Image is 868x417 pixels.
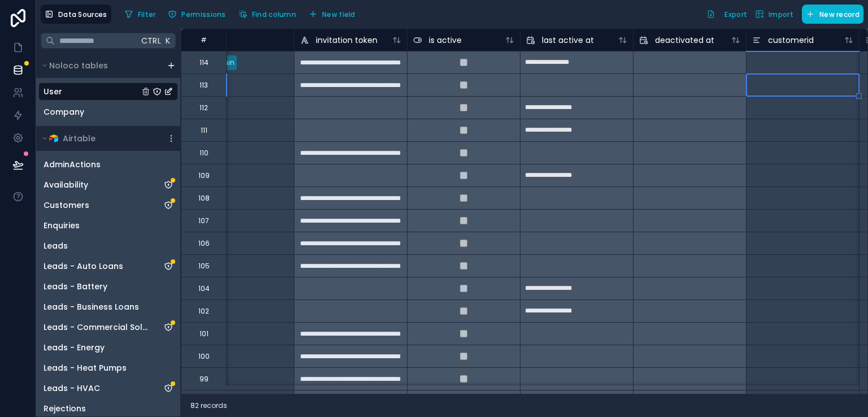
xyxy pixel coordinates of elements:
[199,58,209,67] div: 114
[41,5,111,24] button: Data Sources
[252,10,296,19] span: Find column
[190,401,227,410] span: 82 records
[322,10,355,19] span: New field
[199,329,209,338] div: 101
[58,10,107,19] span: Data Sources
[201,126,207,135] div: 111
[199,103,208,112] div: 112
[120,6,160,23] button: Filter
[797,5,863,24] a: New record
[198,262,210,271] div: 105
[140,33,162,47] span: Ctrl
[199,375,209,384] div: 99
[819,10,860,19] span: New record
[702,5,751,24] button: Export
[198,352,210,361] div: 100
[198,239,210,248] div: 106
[138,10,156,19] span: Filter
[164,37,172,45] span: K
[198,284,210,293] div: 104
[198,171,210,180] div: 109
[769,10,793,19] span: Import
[164,6,234,23] a: Permissions
[235,6,300,23] button: Find column
[316,34,377,46] span: invitation token
[429,34,462,46] span: is active
[181,10,225,19] span: Permissions
[751,5,797,24] button: Import
[198,216,209,225] div: 107
[305,6,359,23] button: New field
[198,307,209,316] div: 102
[190,36,218,44] div: #
[199,81,208,90] div: 113
[199,149,209,158] div: 110
[802,5,863,24] button: New record
[768,34,814,46] span: customerid
[655,34,714,46] span: deactivated at
[198,194,210,203] div: 108
[164,6,229,23] button: Permissions
[724,10,747,19] span: Export
[542,34,594,46] span: last active at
